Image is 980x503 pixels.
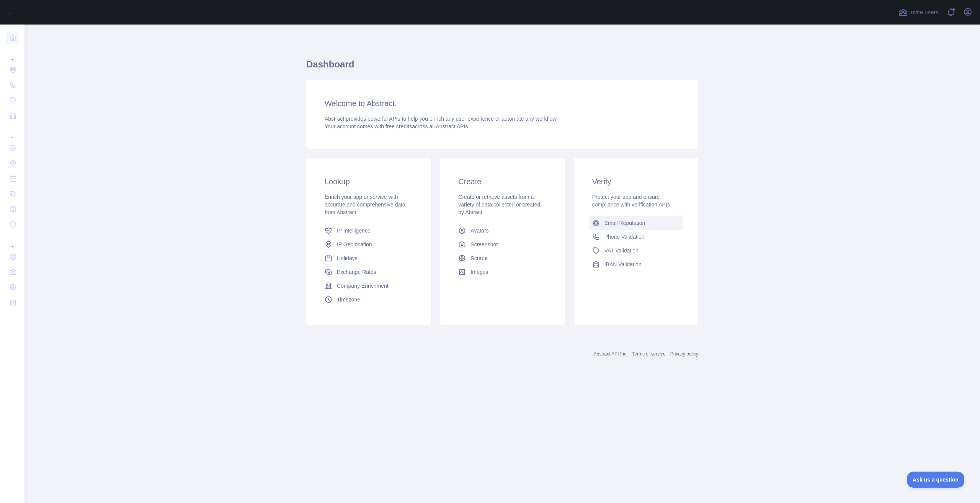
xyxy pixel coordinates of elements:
a: Terms of service [632,351,665,357]
span: IP Geolocation [337,241,372,248]
span: Images [470,268,488,276]
span: Exchange Rates [337,268,376,276]
span: Your account comes with across all Abstract APIs. [325,123,469,129]
span: Enrich your app or service with accurate and comprehensive data from Abstract [325,194,405,215]
div: ... [6,124,18,139]
span: Screenshot [470,241,498,248]
span: Holidays [337,254,358,262]
iframe: Toggle Customer Support [907,472,965,488]
a: Avatars [455,224,549,238]
a: Timezone [322,293,415,306]
a: Privacy policy [670,351,698,357]
button: Invite users [897,6,940,18]
span: Invite users [909,8,939,17]
h3: Verify [592,176,680,187]
div: ... [6,46,18,61]
h3: Create [458,176,546,187]
a: IP Geolocation [322,238,415,251]
span: Abstract provides powerful APIs to help you enrich any user experience or automate any workflow. [325,116,558,122]
a: Email Reputation [589,216,683,230]
span: Email Reputation [604,219,645,227]
a: VAT Validation [589,244,683,257]
a: Company Enrichment [322,279,415,293]
a: Screenshot [455,238,549,251]
span: free credits [385,123,412,129]
span: IBAN Validation [604,261,642,268]
h3: Lookup [325,176,412,187]
a: IBAN Validation [589,257,683,271]
a: Images [455,265,549,279]
a: Exchange Rates [322,265,415,279]
a: Scrape [455,251,549,265]
span: VAT Validation [604,247,639,254]
div: ... [6,233,18,248]
span: IP Intelligence [337,227,371,234]
h3: Welcome to Abstract. [325,98,680,109]
span: Protect your app and ensure compliance with verification APIs [592,194,670,208]
span: Phone Validation [604,233,645,241]
h1: Dashboard [306,58,698,77]
a: Abstract API Inc. [594,351,628,357]
span: Avatars [470,227,488,234]
a: IP Intelligence [322,224,415,238]
span: Create or retrieve assets from a variety of data collected or created by Abtract [458,194,540,215]
span: Company Enrichment [337,282,389,290]
span: Timezone [337,296,360,303]
span: Scrape [470,254,487,262]
a: Holidays [322,251,415,265]
a: Phone Validation [589,230,683,244]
